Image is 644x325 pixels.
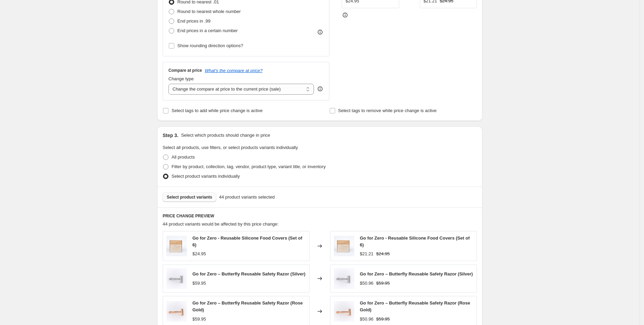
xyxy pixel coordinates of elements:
[167,194,212,200] span: Select product variants
[360,271,473,276] span: Go for Zero – Butterfly Reusable Safety Razor (Silver)
[376,280,390,287] strike: $59.95
[163,132,178,139] h2: Step 3.
[168,76,194,81] span: Change type
[205,68,263,73] button: What's the compare at price?
[192,280,206,287] div: $59.95
[376,316,390,323] strike: $59.95
[192,250,206,257] div: $24.95
[177,28,238,33] span: End prices in a certain number
[376,250,390,257] strike: $24.95
[192,316,206,323] div: $59.95
[192,300,303,312] span: Go for Zero – Butterfly Reusable Safety Razor (Rose Gold)
[360,250,374,257] div: $21.21
[334,268,354,289] img: Go-For-Zero-Reusable-Butterfly-Reusable-Safety-Razor-Stainless-Steel_80x.png
[166,268,187,289] img: Go-For-Zero-Reusable-Butterfly-Reusable-Safety-Razor-Stainless-Steel_80x.png
[192,271,305,276] span: Go for Zero – Butterfly Reusable Safety Razor (Silver)
[166,301,187,322] img: Go-For-Zero-Butterfly-Reusable-Safety-Razor-Rose-Gold_80x.png
[334,301,354,322] img: Go-For-Zero-Butterfly-Reusable-Safety-Razor-Rose-Gold_80x.png
[338,108,437,113] span: Select tags to remove while price change is active
[172,154,195,160] span: All products
[360,235,470,247] span: Go for Zero - Reusable Silicone Food Covers (Set of 6)
[192,235,302,247] span: Go for Zero - Reusable Silicone Food Covers (Set of 6)
[172,164,326,169] span: Filter by product, collection, tag, vendor, product type, variant title, or inventory
[166,236,187,256] img: Go-For-Zero-Reusable-Silicone-Food-Covers-Box_80x.png
[317,85,324,92] div: help
[177,9,241,14] span: Round to nearest whole number
[172,108,263,113] span: Select tags to add while price change is active
[168,68,202,73] h3: Compare at price
[163,221,279,227] span: 44 product variants would be affected by this price change:
[360,300,470,312] span: Go for Zero – Butterfly Reusable Safety Razor (Rose Gold)
[360,280,374,287] div: $50.96
[172,174,240,179] span: Select product variants individually
[163,192,216,202] button: Select product variants
[334,236,354,256] img: Go-For-Zero-Reusable-Silicone-Food-Covers-Box_80x.png
[177,43,243,48] span: Show rounding direction options?
[181,132,270,139] p: Select which products should change in price
[219,194,275,201] span: 44 product variants selected
[177,18,211,24] span: End prices in .99
[163,145,298,150] span: Select all products, use filters, or select products variants individually
[360,316,374,323] div: $50.96
[163,213,477,219] h6: PRICE CHANGE PREVIEW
